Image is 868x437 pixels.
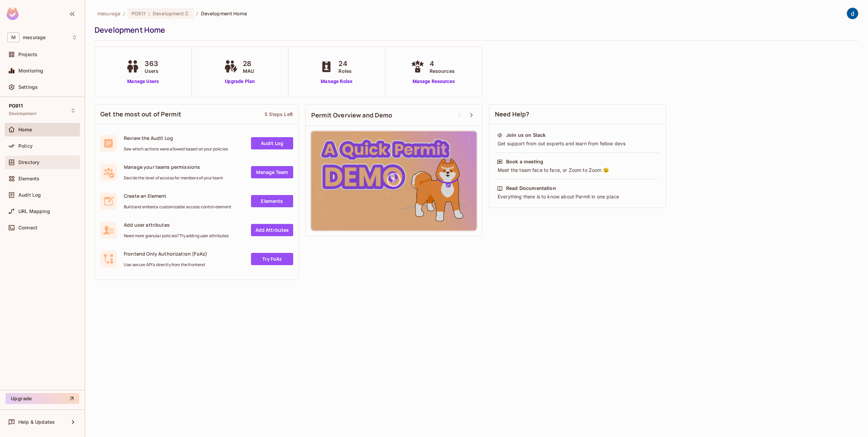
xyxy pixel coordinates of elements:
[495,110,530,118] span: Need Help?
[9,103,23,109] span: PG911
[847,8,858,19] img: dev 911gcl
[311,111,393,119] span: Permit Overview and Demo
[430,67,455,75] span: Resources
[145,67,158,75] span: Users
[18,209,50,214] span: URL Mapping
[18,52,37,57] span: Projects
[124,193,231,199] span: Create an Element
[124,262,207,268] span: Use secure API's directly from the frontend
[97,10,120,17] span: the active workspace
[506,185,556,192] div: Read Documentation
[497,193,658,200] div: Everything there is to know about Permit in one place
[18,68,44,74] span: Monitoring
[123,10,125,17] li: /
[338,67,352,75] span: Roles
[153,10,184,17] span: Development
[6,7,19,20] img: SReyMgAAAABJRU5ErkJggg==
[251,166,293,178] a: Manage Team
[201,10,247,17] span: Development Home
[338,59,352,69] span: 24
[243,67,254,75] span: MAU
[124,78,162,85] a: Manage Users
[124,175,223,181] span: Decide the level of access for members of your team
[124,164,223,170] span: Manage your teams permissions
[148,11,150,16] span: :
[18,127,32,132] span: Home
[5,393,79,404] button: Upgrade
[18,143,33,149] span: Policy
[18,192,41,198] span: Audit Log
[132,10,146,17] span: PG911
[265,111,293,117] div: 5 Steps Left
[9,111,36,116] span: Development
[18,225,37,230] span: Connect
[251,137,293,149] a: Audit Log
[18,419,55,425] span: Help & Updates
[497,167,658,174] div: Meet the team face to face, or Zoom to Zoom 😉
[243,59,254,69] span: 28
[124,233,229,239] span: Need more granular policies? Try adding user attributes
[318,78,355,85] a: Manage Roles
[7,32,19,42] span: M
[18,84,38,90] span: Settings
[145,59,158,69] span: 363
[124,204,231,210] span: Build and embed a customizable access control element
[100,110,181,118] span: Get the most out of Permit
[95,25,855,35] div: Development Home
[23,35,46,40] span: Workspace: mesurage
[497,140,658,147] div: Get support from out experts and learn from fellow devs
[124,146,228,152] span: See which actions were allowed based on your policies
[251,224,293,236] a: Add Attrbutes
[409,78,458,85] a: Manage Resources
[124,135,228,141] span: Review the Audit Log
[251,195,293,207] a: Elements
[196,10,198,17] li: /
[124,250,207,257] span: Frontend Only Authorization (FoAz)
[506,132,546,139] div: Join us on Slack
[18,176,39,181] span: Elements
[251,253,293,265] a: Try FoAz
[124,222,229,228] span: Add user attributes
[222,78,257,85] a: Upgrade Plan
[506,158,543,165] div: Book a meeting
[18,160,39,165] span: Directory
[430,59,455,69] span: 4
